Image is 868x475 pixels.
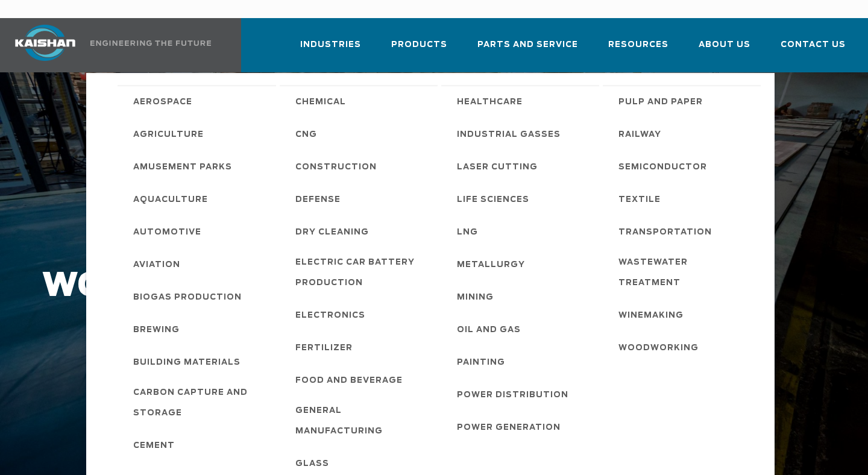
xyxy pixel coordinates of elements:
span: Biogas Production [133,288,242,308]
a: Amusement Parks [121,150,276,183]
span: Brewing [133,320,180,341]
a: Chemical [283,85,438,118]
a: Pulp and Paper [606,85,761,118]
a: Resources [608,29,668,70]
a: Textile [606,183,761,215]
a: Fertilizer [283,331,438,363]
span: Amusement Parks [133,157,232,178]
a: Transportation [606,215,761,248]
span: Cement [133,436,175,456]
a: Railway [606,118,761,150]
span: Metallurgy [457,255,525,275]
a: About Us [699,29,750,70]
span: Resources [608,38,668,52]
a: Wastewater Treatment [606,248,761,298]
a: CNG [283,118,438,150]
span: Products [391,38,447,52]
a: Brewing [121,313,276,345]
span: Power Generation [457,418,561,438]
h1: Woodworking [42,268,693,305]
a: Electric Car Battery Production [283,248,438,298]
span: Defense [295,190,341,210]
span: Aviation [133,255,180,275]
span: Electric Car Battery Production [295,253,426,294]
a: Food and Beverage [283,363,438,396]
a: Dry Cleaning [283,215,438,248]
a: Biogas Production [121,280,276,313]
a: Painting [445,345,600,378]
span: Textile [618,190,661,210]
a: Semiconductor [606,150,761,183]
span: Laser Cutting [457,157,538,178]
span: Wastewater Treatment [618,253,749,294]
a: Automotive [121,215,276,248]
span: Dry Cleaning [295,222,369,243]
a: Electronics [283,298,438,331]
span: Aquaculture [133,190,208,210]
a: Industrial Gasses [445,118,600,150]
span: Contact Us [781,38,846,52]
span: General Manufacturing [295,401,426,442]
a: Contact Us [781,29,846,70]
span: Agriculture [133,125,204,145]
a: Oil and Gas [445,313,600,345]
a: Aquaculture [121,183,276,215]
span: Food and Beverage [295,371,403,391]
a: Construction [283,150,438,183]
span: Fertilizer [295,338,353,359]
span: Electronics [295,306,365,326]
span: Oil and Gas [457,320,521,341]
a: Healthcare [445,85,600,118]
a: Cement [121,429,276,461]
span: Glass [295,454,329,474]
span: Transportation [618,222,712,243]
a: Parts and Service [477,29,578,70]
span: Pulp and Paper [618,92,703,113]
a: Winemaking [606,298,761,331]
span: Automotive [133,222,201,243]
span: Semiconductor [618,157,707,178]
span: Winemaking [618,306,684,326]
a: Products [391,29,447,70]
a: Building Materials [121,345,276,378]
span: Aerospace [133,92,192,113]
span: Chemical [295,92,346,113]
a: Defense [283,183,438,215]
a: General Manufacturing [283,396,438,447]
a: Woodworking [606,331,761,363]
a: Mining [445,280,600,313]
a: Agriculture [121,118,276,150]
span: Carbon Capture and Storage [133,383,264,424]
span: Building Materials [133,353,241,373]
a: Laser Cutting [445,150,600,183]
span: CNG [295,125,317,145]
a: Life Sciences [445,183,600,215]
a: Aerospace [121,85,276,118]
a: LNG [445,215,600,248]
span: Healthcare [457,92,523,113]
a: Industries [300,29,361,70]
a: Carbon Capture and Storage [121,378,276,429]
span: Mining [457,288,494,308]
span: Woodworking [618,338,699,359]
span: LNG [457,222,478,243]
span: Life Sciences [457,190,529,210]
img: Engineering the future [90,40,211,46]
span: Construction [295,157,377,178]
a: Power Distribution [445,378,600,411]
span: About Us [699,38,750,52]
span: Railway [618,125,661,145]
span: Parts and Service [477,38,578,52]
span: Power Distribution [457,385,568,406]
span: Industrial Gasses [457,125,561,145]
span: Painting [457,353,505,373]
a: Aviation [121,248,276,280]
span: Industries [300,38,361,52]
a: Metallurgy [445,248,600,280]
a: Power Generation [445,411,600,443]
